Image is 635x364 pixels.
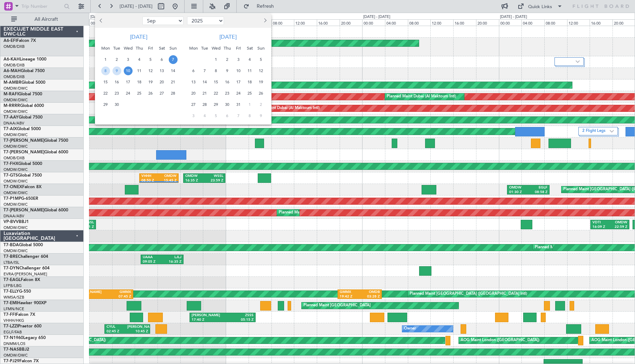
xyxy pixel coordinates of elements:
span: 2 [113,55,121,64]
div: 7-10-2025 [199,65,210,76]
div: 28-10-2025 [199,99,210,110]
div: 7-9-2025 [167,54,179,65]
div: 27-10-2025 [188,99,199,110]
span: 3 [189,111,198,120]
div: 6-10-2025 [188,65,199,76]
div: 22-9-2025 [100,88,111,99]
span: 24 [234,89,243,98]
span: 14 [169,66,178,75]
span: 1 [101,55,110,64]
div: 2-9-2025 [111,54,122,65]
span: 6 [189,66,198,75]
span: 19 [146,78,155,87]
div: 9-9-2025 [111,65,122,76]
span: 5 [146,55,155,64]
span: 15 [212,78,220,87]
div: Sat [156,43,167,54]
span: 10 [124,66,133,75]
span: 25 [245,89,254,98]
span: 28 [200,100,209,109]
div: 1-11-2025 [244,99,255,110]
button: Next month [261,15,269,26]
span: 23 [113,89,121,98]
div: 9-11-2025 [255,110,267,121]
div: 7-11-2025 [233,110,244,121]
div: 21-10-2025 [199,88,210,99]
div: 6-9-2025 [156,54,167,65]
span: 11 [245,66,254,75]
span: 26 [146,89,155,98]
div: 30-10-2025 [222,99,233,110]
span: 14 [200,78,209,87]
div: 3-11-2025 [188,110,199,121]
div: 3-9-2025 [122,54,134,65]
div: 21-9-2025 [167,76,179,88]
div: 17-10-2025 [233,76,244,88]
span: 30 [113,100,121,109]
span: 2 [257,100,265,109]
span: 4 [135,55,144,64]
span: 11 [135,66,144,75]
div: Sun [167,43,179,54]
div: Mon [188,43,199,54]
div: 5-9-2025 [145,54,156,65]
span: 6 [223,111,232,120]
div: 14-9-2025 [167,65,179,76]
span: 1 [212,55,220,64]
div: 3-10-2025 [233,54,244,65]
select: Select month [142,17,184,25]
div: Thu [222,43,233,54]
span: 5 [257,55,265,64]
span: 10 [234,66,243,75]
div: 28-9-2025 [167,88,179,99]
span: 1 [245,100,254,109]
div: 4-11-2025 [199,110,210,121]
div: 8-10-2025 [210,65,222,76]
span: 22 [212,89,220,98]
span: 28 [169,89,178,98]
div: 30-9-2025 [111,99,122,110]
div: Fri [233,43,244,54]
span: 17 [124,78,133,87]
div: 8-11-2025 [244,110,255,121]
div: 19-9-2025 [145,76,156,88]
span: 16 [113,78,121,87]
div: 23-9-2025 [111,88,122,99]
span: 27 [189,100,198,109]
div: Wed [210,43,222,54]
span: 20 [158,78,166,87]
span: 29 [101,100,110,109]
span: 18 [135,78,144,87]
div: 24-9-2025 [122,88,134,99]
div: 4-9-2025 [134,54,145,65]
span: 20 [189,89,198,98]
div: 15-9-2025 [100,76,111,88]
span: 23 [223,89,232,98]
div: 29-9-2025 [100,99,111,110]
div: 18-9-2025 [134,76,145,88]
span: 22 [101,89,110,98]
div: 6-11-2025 [222,110,233,121]
div: 16-9-2025 [111,76,122,88]
div: 14-10-2025 [199,76,210,88]
select: Select year [187,17,224,25]
span: 18 [245,78,254,87]
div: 25-9-2025 [134,88,145,99]
span: 9 [257,111,265,120]
span: 16 [223,78,232,87]
div: 9-10-2025 [222,65,233,76]
span: 25 [135,89,144,98]
span: 7 [169,55,178,64]
span: 21 [169,78,178,87]
span: 9 [113,66,121,75]
div: 1-10-2025 [210,54,222,65]
span: 17 [234,78,243,87]
span: 4 [245,55,254,64]
span: 13 [189,78,198,87]
span: 30 [223,100,232,109]
span: 15 [101,78,110,87]
div: Mon [100,43,111,54]
div: 12-9-2025 [145,65,156,76]
span: 12 [146,66,155,75]
div: 5-11-2025 [210,110,222,121]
